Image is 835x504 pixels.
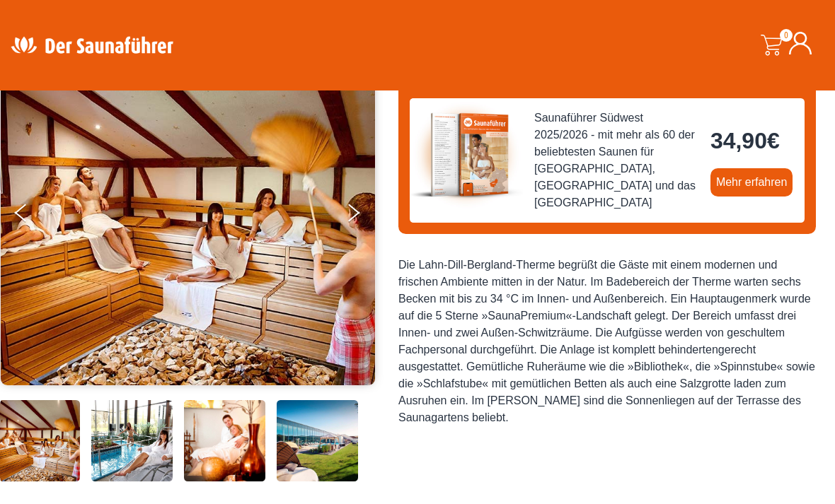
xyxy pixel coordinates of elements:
img: der-saunafuehrer-2025-suedwest.jpg [410,98,523,211]
div: Die Lahn-Dill-Bergland-Therme begrüßt die Gäste mit einem modernen und frischen Ambiente mitten i... [398,257,816,426]
bdi: 34,90 [710,128,780,153]
a: Mehr erfahren [710,168,793,197]
span: € [767,128,780,153]
span: Saunaführer Südwest 2025/2026 - mit mehr als 60 der beliebtesten Saunen für [GEOGRAPHIC_DATA], [G... [534,110,699,211]
button: Previous [15,198,50,233]
span: 0 [780,29,793,42]
button: Next [345,198,381,233]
